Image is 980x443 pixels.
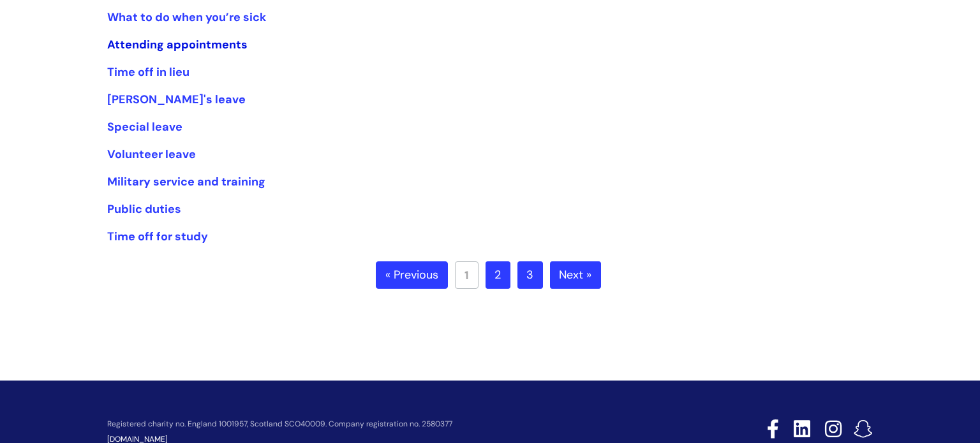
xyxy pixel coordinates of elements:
a: Public duties [107,201,181,217]
a: « Previous [376,261,448,289]
a: Attending appointments [107,37,248,52]
a: Next » [550,261,601,289]
a: Special leave [107,119,182,134]
a: Volunteer leave [107,147,196,162]
a: 3 [517,261,543,289]
a: Military service and training [107,174,265,189]
a: Time off for study [107,229,208,244]
a: [PERSON_NAME]'s leave [107,92,246,107]
a: Time off in lieu [107,64,189,80]
a: 1 [455,261,479,289]
a: What to do when you’re sick [107,10,266,25]
p: Registered charity no. England 1001957, Scotland SCO40009. Company registration no. 2580377 [107,420,676,428]
a: 2 [486,261,510,289]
